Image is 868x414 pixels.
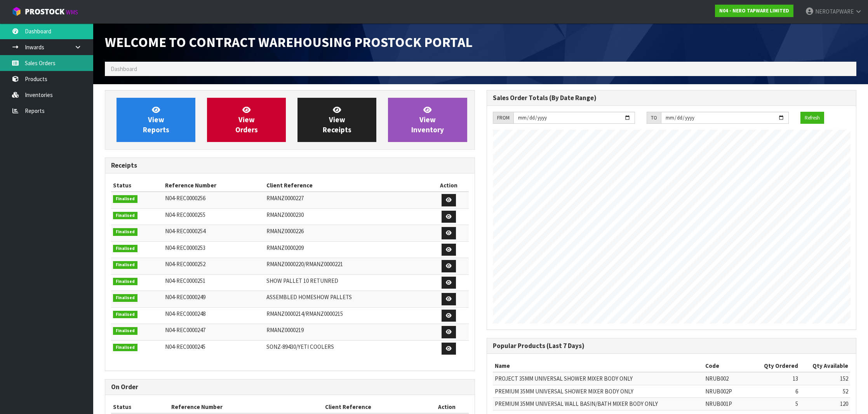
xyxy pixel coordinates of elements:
[165,326,205,334] span: N04-REC0000247
[66,9,78,16] small: WMS
[323,401,425,413] th: Client Reference
[266,260,343,268] span: RMANZ0000220/RMANZ0000221
[266,343,334,350] span: SONZ-89430/YETI COOLERS
[800,398,850,410] td: 120
[323,105,351,134] span: View Receipts
[12,7,21,16] img: cube-alt.png
[143,105,169,134] span: View Reports
[493,385,703,397] td: PREMIUM 35MM UNIVERSAL SHOWER MIXER BODY ONLY
[493,360,703,372] th: Name
[163,179,265,192] th: Reference Number
[25,7,64,17] span: ProStock
[703,372,752,385] td: NRUB002
[113,278,137,286] span: Finalised
[429,179,468,192] th: Action
[752,385,800,397] td: 6
[388,98,467,142] a: ViewInventory
[266,310,343,317] span: RMANZ0000214/RMANZ0000215
[113,195,137,203] span: Finalised
[165,244,205,251] span: N04-REC0000253
[266,293,352,301] span: ASSEMBLED HOMESHOW PALLETS
[800,372,850,385] td: 152
[493,372,703,385] td: PROJECT 35MM UNIVERSAL SHOWER MIXER BODY ONLY
[297,98,376,142] a: ViewReceipts
[266,277,338,284] span: SHOW PALLET 10 RETUNRED
[111,179,163,192] th: Status
[207,98,286,142] a: ViewOrders
[493,342,851,350] h3: Popular Products (Last 7 Days)
[165,211,205,218] span: N04-REC0000255
[165,293,205,301] span: N04-REC0000249
[111,383,469,391] h3: On Order
[169,401,323,413] th: Reference Number
[264,179,429,192] th: Client Reference
[493,398,703,410] td: PREMIUM 35MM UNIVERSAL WALL BASIN/BATH MIXER BODY ONLY
[719,7,789,14] strong: N04 - NERO TAPWARE LIMITED
[266,194,304,202] span: RMANZ0000227
[113,294,137,302] span: Finalised
[111,65,137,73] span: Dashboard
[266,326,304,334] span: RMANZ0000219
[752,360,800,372] th: Qty Ordered
[493,94,851,102] h3: Sales Order Totals (By Date Range)
[703,385,752,397] td: NRUB002P
[165,260,205,268] span: N04-REC0000252
[266,227,304,235] span: RMANZ0000226
[647,112,661,124] div: TO
[235,105,258,134] span: View Orders
[113,327,137,335] span: Finalised
[703,360,752,372] th: Code
[165,310,205,317] span: N04-REC0000248
[411,105,444,134] span: View Inventory
[800,360,850,372] th: Qty Available
[800,385,850,397] td: 52
[752,398,800,410] td: 5
[266,244,304,251] span: RMANZ0000209
[113,261,137,269] span: Finalised
[165,194,205,202] span: N04-REC0000256
[113,311,137,319] span: Finalised
[800,112,824,124] button: Refresh
[752,372,800,385] td: 13
[111,401,169,413] th: Status
[703,398,752,410] td: NRUB001P
[113,228,137,236] span: Finalised
[105,33,473,51] span: Welcome to Contract Warehousing ProStock Portal
[113,245,137,253] span: Finalised
[165,277,205,284] span: N04-REC0000251
[266,211,304,218] span: RMANZ0000230
[425,401,468,413] th: Action
[815,8,854,15] span: NEROTAPWARE
[493,112,513,124] div: FROM
[113,212,137,220] span: Finalised
[113,344,137,352] span: Finalised
[165,227,205,235] span: N04-REC0000254
[117,98,195,142] a: ViewReports
[165,343,205,350] span: N04-REC0000245
[111,162,469,169] h3: Receipts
